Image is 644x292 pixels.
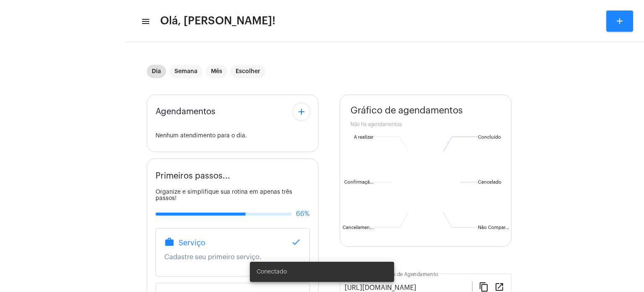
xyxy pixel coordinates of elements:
[257,268,287,276] span: Conectado
[179,239,205,247] span: Serviço
[206,65,227,78] mat-chip: Mês
[615,16,625,26] mat-icon: add
[164,253,301,261] p: Cadastre seu primeiro serviço.
[478,135,501,139] text: Concluído
[156,133,310,139] div: Nenhum atendimento para o dia.
[156,189,292,201] span: Organize e simplifique sua rotina em apenas três passos!
[147,65,166,78] mat-chip: Dia
[478,225,509,230] text: Não Compar...
[231,65,265,78] mat-chip: Escolher
[169,65,203,78] mat-chip: Semana
[160,14,275,28] span: Olá, [PERSON_NAME]!
[296,210,310,218] span: 66%
[494,281,504,292] mat-icon: open_in_new
[354,135,374,139] text: A realizar
[156,107,216,116] span: Agendamentos
[344,180,374,185] text: Confirmaçã...
[479,281,489,292] mat-icon: content_copy
[345,284,472,292] input: Link
[351,105,463,116] span: Gráfico de agendamentos
[296,107,306,117] mat-icon: add
[156,171,230,181] span: Primeiros passos...
[141,16,149,26] mat-icon: sidenav icon
[164,237,174,247] mat-icon: work
[478,180,501,184] text: Cancelado
[291,237,301,247] mat-icon: done
[343,225,374,230] text: Cancelamen...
